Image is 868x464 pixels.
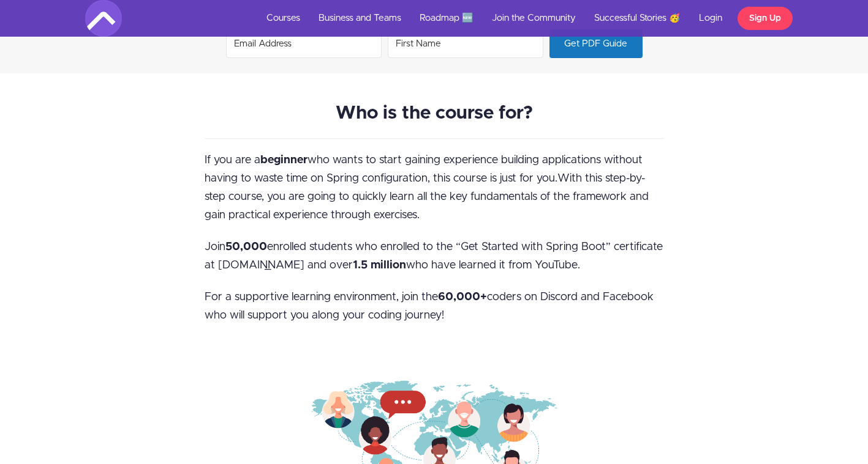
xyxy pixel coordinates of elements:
strong: 60,000+ [438,292,487,303]
input: Email Address [226,29,382,58]
a: Sign Up [738,7,793,30]
span: Join enrolled students who enrolled to the “Get Started with Spring Boot” certificate at [DOMAIN_... [205,241,663,271]
span: Get PDF Guide [549,30,642,57]
input: First Name [388,29,543,58]
span: If you are a who wants to start gaining experience building applications without having to waste ... [205,155,649,221]
strong: Who is the course for? [336,104,533,122]
strong: 50 [225,241,240,252]
span: With this step-by-step course, you are going to quickly learn all the key fundamentals of the fra... [205,173,649,221]
button: Get PDF Guide [549,29,642,58]
span: For a supportive learning environment, join the coders on Discord and Facebook who will support y... [205,292,654,321]
strong: 1.5 million [353,260,406,271]
strong: ,000 [240,241,267,252]
strong: beginner [260,155,308,166]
